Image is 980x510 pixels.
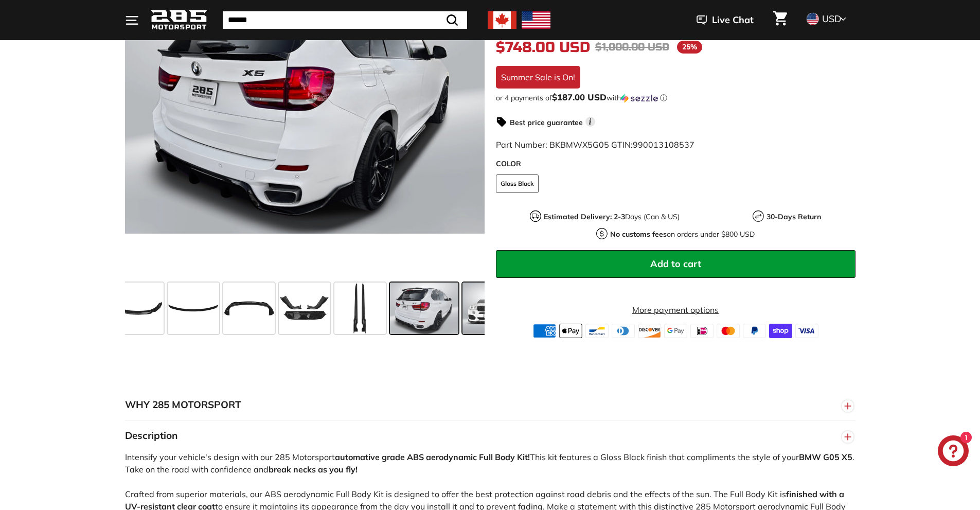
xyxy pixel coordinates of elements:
img: google_pay [664,324,687,338]
a: More payment options [496,304,856,316]
span: USD [822,13,841,25]
button: Live Chat [683,7,767,33]
p: on orders under $800 USD [610,229,755,240]
strong: 30-Days Return [767,212,821,221]
span: Add to cart [650,258,701,270]
span: Part Number: BKBMWX5G05 GTIN: [496,139,694,150]
img: diners_club [612,324,635,338]
img: apple_pay [559,324,582,338]
strong: Best price guarantee [510,118,583,127]
div: or 4 payments of with [496,93,856,103]
img: Logo_285_Motorsport_areodynamics_components [151,8,207,32]
span: 990013108537 [633,139,694,150]
span: $1,000.00 USD [595,41,669,54]
strong: No customs fees [610,230,667,239]
strong: break necks as you fly! [269,464,358,474]
img: shopify_pay [769,324,792,338]
img: Sezzle [621,94,658,103]
img: american_express [533,324,556,338]
button: Add to cart [496,250,856,278]
div: Summer Sale is On! [496,66,580,89]
img: master [717,324,740,338]
span: 25% [677,41,702,54]
img: discover [638,324,661,338]
label: COLOR [496,159,856,169]
strong: BMW G05 X5 [799,452,852,462]
img: visa [795,324,818,338]
strong: Estimated Delivery: 2-3 [544,212,625,221]
button: WHY 285 MOTORSPORT [125,390,856,420]
span: i [585,117,595,127]
div: or 4 payments of$187.00 USDwithSezzle Click to learn more about Sezzle [496,93,856,103]
img: bancontact [585,324,609,338]
strong: automative grade ABS aerodynamic Full Body Kit! [335,452,530,462]
span: $187.00 USD [552,92,607,102]
a: Cart [767,3,793,38]
inbox-online-store-chat: Shopify online store chat [935,435,972,469]
span: $748.00 USD [496,39,590,56]
span: Live Chat [712,13,754,27]
img: ideal [690,324,714,338]
button: Description [125,420,856,451]
img: paypal [743,324,766,338]
input: Search [223,11,467,29]
p: Days (Can & US) [544,212,680,222]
